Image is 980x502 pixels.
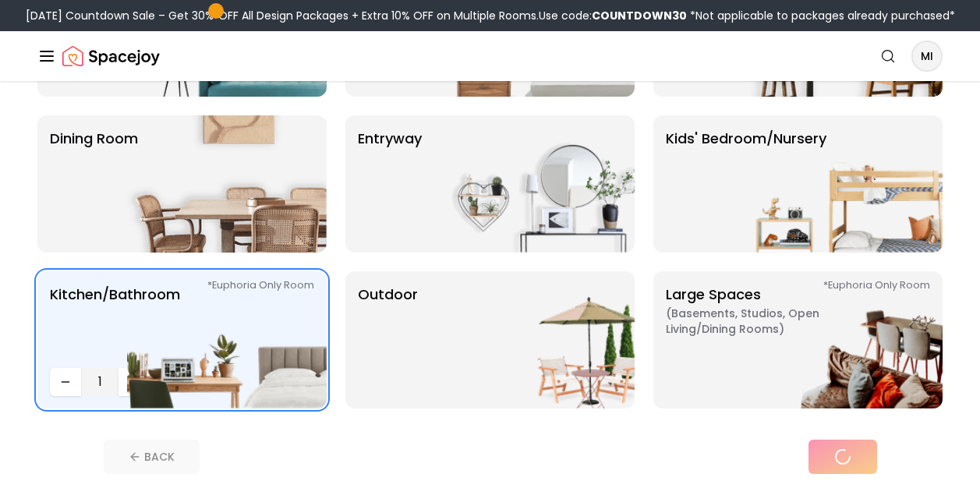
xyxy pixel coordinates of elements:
[26,8,955,23] div: [DATE] Countdown Sale – Get 30% OFF All Design Packages + Extra 10% OFF on Multiple Rooms.
[50,284,180,362] p: Kitchen/Bathroom
[435,271,635,408] img: Outdoor
[127,115,327,253] img: Dining Room
[50,368,81,396] button: Decrease quantity
[358,284,418,396] p: Outdoor
[911,41,943,72] button: MI
[666,128,826,240] p: Kids' Bedroom/Nursery
[435,115,635,253] img: entryway
[592,8,687,23] b: COUNTDOWN30
[62,41,160,72] a: Spacejoy
[119,368,150,396] button: Increase quantity
[37,31,943,81] nav: Global
[127,271,327,408] img: Kitchen/Bathroom *Euphoria Only
[666,284,861,396] p: Large Spaces
[62,41,160,72] img: Spacejoy Logo
[539,8,687,23] span: Use code:
[743,115,943,253] img: Kids' Bedroom/Nursery
[358,128,422,240] p: entryway
[743,271,943,408] img: Large Spaces *Euphoria Only
[687,8,955,23] span: *Not applicable to packages already purchased*
[87,373,112,391] span: 1
[50,128,138,240] p: Dining Room
[913,42,941,70] span: MI
[666,306,861,337] span: ( Basements, Studios, Open living/dining rooms )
